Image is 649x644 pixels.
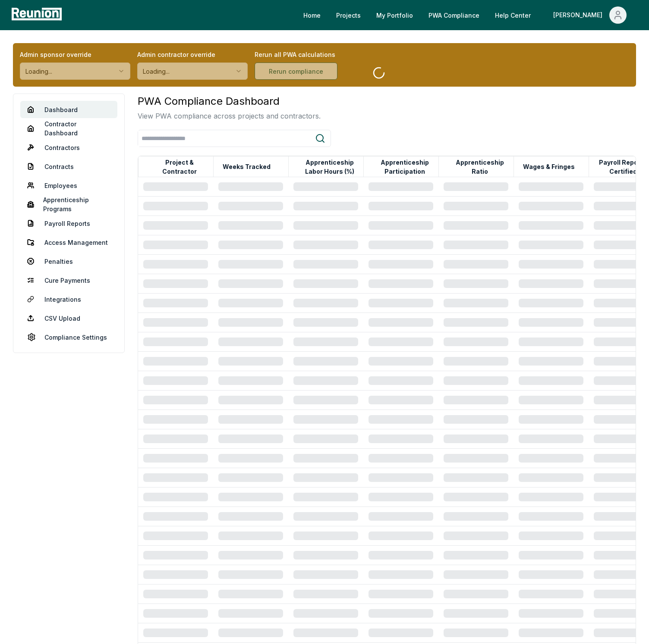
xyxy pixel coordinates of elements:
[446,158,514,175] button: Apprenticeship Ratio
[20,101,117,118] a: Dashboard
[296,6,328,24] a: Home
[138,94,321,109] h3: PWA Compliance Dashboard
[20,158,117,175] a: Contracts
[329,6,368,24] a: Projects
[138,111,321,121] p: View PWA compliance across projects and contractors.
[553,6,606,24] div: [PERSON_NAME]
[20,234,117,251] a: Access Management
[371,158,438,175] button: Apprenticeship Participation
[20,215,117,232] a: Payroll Reports
[20,253,117,270] a: Penalties
[20,177,117,194] a: Employees
[20,291,117,308] a: Integrations
[296,6,640,24] nav: Main
[422,6,486,24] a: PWA Compliance
[20,50,130,59] label: Admin sponsor override
[20,196,117,213] a: Apprenticeship Programs
[20,120,117,137] a: Contractor Dashboard
[221,158,272,175] button: Weeks Tracked
[521,158,577,175] button: Wages & Fringes
[137,50,248,59] label: Admin contractor override
[20,328,117,346] a: Compliance Settings
[488,6,538,24] a: Help Center
[546,6,633,24] button: [PERSON_NAME]
[20,272,117,289] a: Cure Payments
[296,158,363,175] button: Apprenticeship Labor Hours (%)
[146,158,213,175] button: Project & Contractor
[20,139,117,156] a: Contractors
[20,309,117,327] a: CSV Upload
[369,6,420,24] a: My Portfolio
[255,50,365,59] label: Rerun all PWA calculations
